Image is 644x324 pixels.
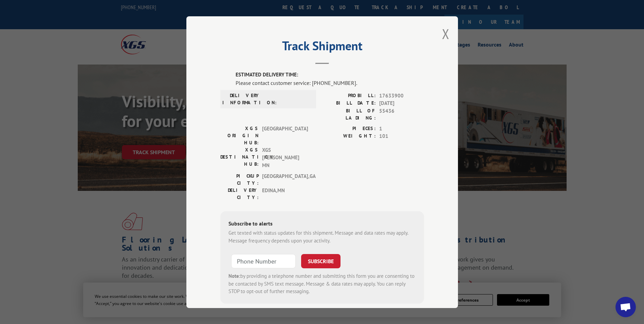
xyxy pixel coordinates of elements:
label: WEIGHT: [322,132,376,140]
span: [GEOGRAPHIC_DATA] , GA [262,173,308,187]
div: by providing a telephone number and submitting this form you are consenting to be contacted by SM... [228,272,416,295]
span: 101 [379,132,424,140]
span: XGS [PERSON_NAME] MN [262,146,308,169]
label: PICKUP CITY: [220,173,259,187]
label: PIECES: [322,125,376,132]
input: Phone Number [231,254,296,268]
label: PROBILL: [322,92,376,100]
div: Please contact customer service: [PHONE_NUMBER]. [236,78,424,87]
button: Close modal [442,25,449,43]
div: Subscribe to alerts [228,219,416,229]
strong: Note: [228,273,240,279]
label: XGS ORIGIN HUB: [220,125,259,146]
label: BILL DATE: [322,100,376,107]
span: 55436 [379,107,424,121]
span: 17633900 [379,92,424,100]
button: SUBSCRIBE [301,254,341,268]
label: ESTIMATED DELIVERY TIME: [236,71,424,79]
span: 1 [379,125,424,132]
label: DELIVERY INFORMATION: [222,92,261,106]
label: BILL OF LADING: [322,107,376,121]
div: Open chat [615,297,636,317]
div: Get texted with status updates for this shipment. Message and data rates may apply. Message frequ... [228,229,416,245]
span: EDINA , MN [262,187,308,201]
span: [DATE] [379,100,424,107]
label: DELIVERY CITY: [220,187,259,201]
h2: Track Shipment [220,41,424,54]
span: [GEOGRAPHIC_DATA] [262,125,308,146]
label: XGS DESTINATION HUB: [220,146,259,169]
